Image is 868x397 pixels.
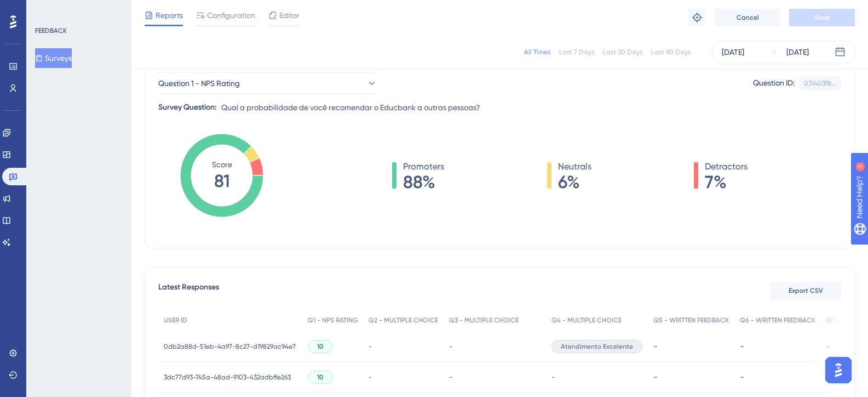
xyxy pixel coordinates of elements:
[164,342,296,351] span: 0db2a88d-51eb-4a97-8c27-d19829ac94e7
[653,316,729,325] span: Q5 - WRITTEN FEEDBACK
[814,13,830,22] span: Save
[449,373,452,382] span: -
[789,9,855,26] button: Save
[551,316,622,325] span: Q4 - MULTIPLE CHOICE
[737,13,759,22] span: Cancel
[558,173,591,191] span: 6%
[317,373,324,382] span: 10
[158,101,217,114] div: Survey Question:
[317,342,324,351] span: 10
[770,282,841,299] button: Export CSV
[279,9,300,22] span: Editor
[158,281,219,300] span: Latest Responses
[449,316,519,325] span: Q3 - MULTIPLE CHOICE
[403,173,444,191] span: 88%
[822,354,855,387] iframe: UserGuiding AI Assistant Launcher
[559,48,594,56] div: Last 7 Days
[603,48,642,56] div: Last 30 Days
[740,372,815,382] div: -
[561,342,633,351] span: Atendimento Excelente
[753,76,795,90] div: Question ID:
[740,316,815,325] span: Q6 - WRITTEN FEEDBACK
[164,316,187,325] span: USER ID
[651,48,691,56] div: Last 90 Days
[214,171,230,191] tspan: 81
[524,48,550,56] div: All Times
[804,79,836,88] div: 031403f8...
[369,373,372,382] span: -
[449,342,452,351] span: -
[369,316,438,325] span: Q2 - MULTIPLE CHOICE
[740,341,815,351] div: -
[158,72,377,94] button: Question 1 - NPS Rating
[308,316,358,325] span: Q1 - NPS RATING
[221,101,480,114] span: Qual a probabilidade de você recomendar o Educbank a outras pessoas?
[164,373,291,382] span: 3dc77d93-745a-48ad-9103-432adbffe263
[207,9,255,22] span: Configuration
[35,48,72,68] button: Surveys
[705,160,748,173] span: Detractors
[653,341,729,351] div: -
[551,373,555,382] span: -
[369,342,372,351] span: -
[786,46,809,59] div: [DATE]
[715,9,780,26] button: Cancel
[35,26,67,35] div: FEEDBACK
[158,77,240,90] span: Question 1 - NPS Rating
[156,9,183,22] span: Reports
[653,372,729,382] div: -
[558,160,591,173] span: Neutrals
[722,46,744,59] div: [DATE]
[26,3,68,16] span: Need Help?
[76,5,79,14] div: 2
[789,286,823,295] span: Export CSV
[705,173,748,191] span: 7%
[403,160,444,173] span: Promoters
[212,160,232,169] tspan: Score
